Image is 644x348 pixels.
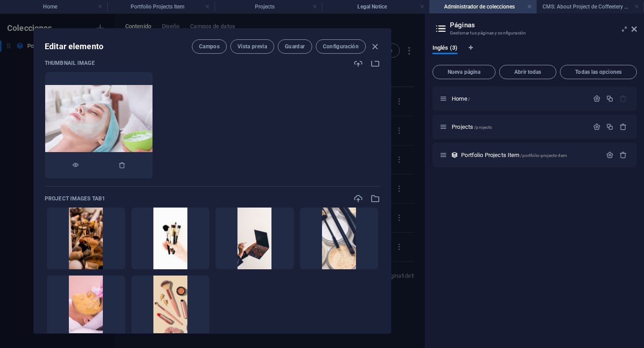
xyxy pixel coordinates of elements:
[452,95,470,102] span: Haz clic para abrir la página
[107,2,215,12] h4: Portfolio Projects Item
[452,123,492,130] span: Haz clic para abrir la página
[370,58,380,68] i: Selecciona una imagen del administrador de archivos o del catálogo
[503,69,552,75] span: Abrir todas
[450,29,619,37] h3: Gestionar tus páginas y configuración
[606,123,614,131] div: Duplicar
[619,95,627,102] div: La página principal no puede eliminarse
[537,2,644,12] h4: CMS: About Project de Coffeetery Shop
[429,2,537,12] h4: Administrador de colecciones
[474,125,492,130] span: /projects
[215,2,322,12] h4: Projects
[560,65,637,79] button: Todas las opciones
[619,151,627,159] div: Eliminar
[458,152,602,158] div: Portfolio Projects Item/portfolio-projects-item
[450,21,637,29] h2: Páginas
[449,96,589,102] div: Home/
[230,39,274,54] button: Vista previa
[432,65,496,79] button: Nueva página
[45,85,153,166] img: Rectangle22.png
[237,208,271,269] img: unsplash_gfrUvUbFuz4.png
[285,43,305,50] span: Guardar
[432,44,637,61] div: Pestañas de idiomas
[278,39,312,54] button: Guardar
[370,194,380,204] i: Selecciona una imagen del administrador de archivos o del catálogo
[323,43,359,50] span: Configuración
[322,208,356,269] img: unsplash__qfb3w1xz5Y-2.png
[237,43,267,50] span: Vista previa
[593,123,601,131] div: Configuración
[215,207,294,270] li: unsplash_gfrUvUbFuz4.png
[606,95,614,102] div: Duplicar
[316,39,366,54] button: Configuración
[322,2,429,12] h4: Legal Notice
[192,39,227,54] button: Campos
[153,208,187,269] img: unsplash_gfrUvUbFuz4-1.png
[499,65,556,79] button: Abrir todas
[47,207,126,270] li: unsplash_Rj1eIzAypmg-2.png
[449,124,589,130] div: Projects/projects
[119,161,126,169] i: Eliminar
[300,207,379,270] li: unsplash__qfb3w1xz5Y-2.png
[47,275,126,338] li: unsplash__qfb3w1xz5Y-1.png
[564,69,633,75] span: Todas las opciones
[619,123,627,131] div: Eliminar
[432,42,458,55] span: Inglés (3)
[520,153,567,158] span: /portfolio-projects-item
[153,276,187,337] img: unsplash__qfb3w1xz5Y.png
[436,69,491,75] span: Nueva página
[468,97,470,102] span: /
[593,95,601,102] div: Configuración
[606,151,614,159] div: Configuración
[199,43,220,50] span: Campos
[461,152,567,158] span: Haz clic para abrir la página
